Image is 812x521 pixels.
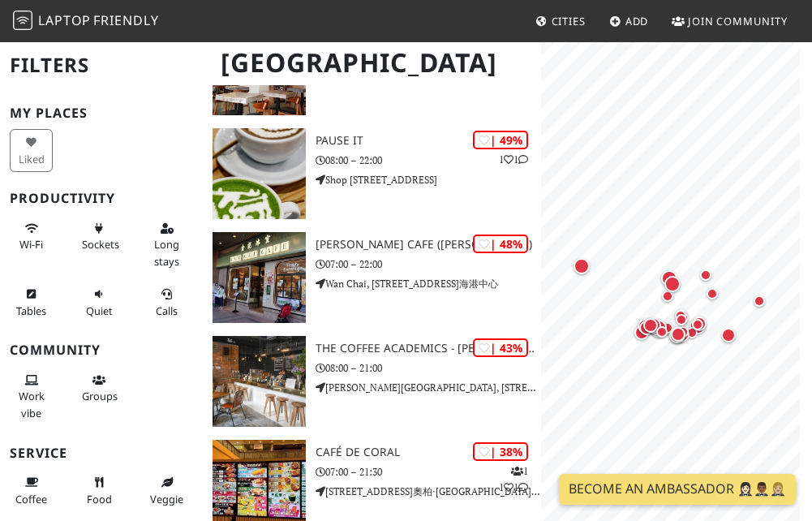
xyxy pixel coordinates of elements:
[634,316,655,337] div: Map marker
[316,172,541,187] p: Shop [STREET_ADDRESS]
[672,305,691,325] div: Map marker
[658,267,681,290] div: Map marker
[631,322,652,343] div: Map marker
[647,316,670,339] div: Map marker
[203,232,541,323] a: Kam Kee Cafe (Wan Chai) | 48% [PERSON_NAME] Cafe ([PERSON_NAME]) 07:00 – 22:00 Wan Chai, [STREET_...
[145,215,188,274] button: Long stays
[642,314,664,337] div: Map marker
[640,315,661,336] div: Map marker
[150,492,183,506] span: Veggie
[499,463,528,494] p: 1 1 1
[10,469,53,512] button: Coffee
[658,286,677,306] div: Map marker
[208,41,538,85] h1: [GEOGRAPHIC_DATA]
[652,322,672,342] div: Map marker
[10,105,193,121] h3: My Places
[750,291,769,311] div: Map marker
[87,492,112,506] span: Food
[316,380,541,395] p: [PERSON_NAME][GEOGRAPHIC_DATA], [STREET_ADDRESS][PERSON_NAME]
[38,11,91,29] span: Laptop
[316,360,541,376] p: 08:00 – 21:00
[316,342,541,355] h3: The Coffee Academics - [PERSON_NAME][GEOGRAPHIC_DATA]
[665,6,794,36] a: Join Community
[671,306,690,325] div: Map marker
[499,152,528,167] p: 1 1
[688,14,788,28] span: Join Community
[154,237,179,268] span: Long stays
[77,367,120,410] button: Groups
[647,318,670,341] div: Map marker
[10,342,193,358] h3: Community
[82,389,118,403] span: Group tables
[473,338,528,357] div: | 43%
[316,464,541,480] p: 07:00 – 21:30
[316,153,541,168] p: 08:00 – 22:00
[316,446,541,459] h3: Café de Coral
[156,304,178,318] span: Video/audio calls
[203,128,541,219] a: Pause It | 49% 11 Pause It 08:00 – 22:00 Shop [STREET_ADDRESS]
[625,14,649,28] span: Add
[145,469,188,512] button: Veggie
[718,325,739,346] div: Map marker
[10,367,53,426] button: Work vibe
[668,324,689,345] div: Map marker
[473,131,528,149] div: | 49%
[19,237,43,252] span: Stable Wi-Fi
[10,281,53,324] button: Tables
[213,128,306,219] img: Pause It
[473,235,528,253] div: | 48%
[529,6,592,36] a: Cities
[77,469,120,512] button: Food
[213,336,306,427] img: The Coffee Academics - Johnston Road
[570,255,593,278] div: Map marker
[15,492,47,506] span: Coffee
[77,215,120,258] button: Sockets
[316,134,541,148] h3: Pause It
[145,281,188,324] button: Calls
[10,191,193,206] h3: Productivity
[13,7,159,36] a: LaptopFriendly LaptopFriendly
[661,273,684,295] div: Map marker
[213,232,306,323] img: Kam Kee Cafe (Wan Chai)
[642,317,661,337] div: Map marker
[689,313,710,334] div: Map marker
[13,11,32,30] img: LaptopFriendly
[10,446,193,461] h3: Service
[473,442,528,461] div: | 38%
[666,324,689,347] div: Map marker
[86,304,113,318] span: Quiet
[316,238,541,252] h3: [PERSON_NAME] Cafe ([PERSON_NAME])
[603,6,655,36] a: Add
[77,281,120,324] button: Quiet
[316,256,541,272] p: 07:00 – 22:00
[316,484,541,499] p: [STREET_ADDRESS]奧柏‧[GEOGRAPHIC_DATA]G09及G10號舖, [GEOGRAPHIC_DATA], [GEOGRAPHIC_DATA]
[19,389,45,420] span: People working
[636,317,657,338] div: Map marker
[10,215,53,258] button: Wi-Fi
[203,336,541,427] a: The Coffee Academics - Johnston Road | 43% The Coffee Academics - [PERSON_NAME][GEOGRAPHIC_DATA] ...
[16,304,46,318] span: Work-friendly tables
[672,310,691,329] div: Map marker
[10,41,193,90] h2: Filters
[552,14,586,28] span: Cities
[82,237,119,252] span: Power sockets
[316,276,541,291] p: Wan Chai, [STREET_ADDRESS]海港中心
[93,11,158,29] span: Friendly
[702,284,722,304] div: Map marker
[696,265,715,285] div: Map marker
[688,315,707,334] div: Map marker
